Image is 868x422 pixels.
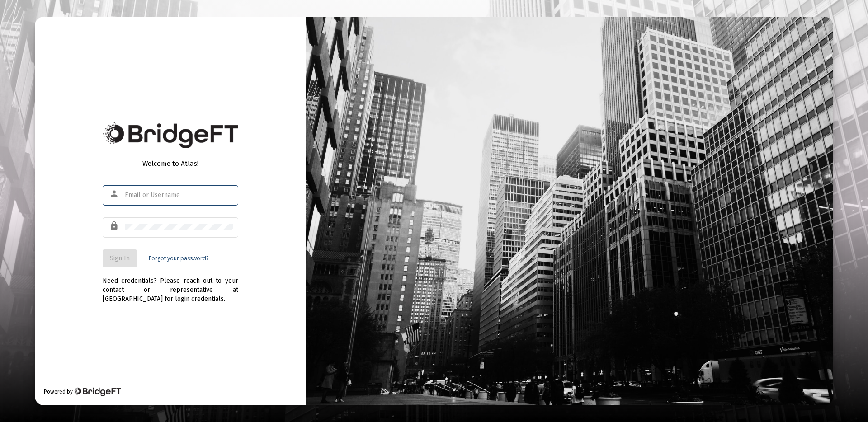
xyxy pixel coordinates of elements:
div: Powered by [44,387,121,396]
div: Welcome to Atlas! [103,159,238,168]
a: Forgot your password? [149,254,208,263]
button: Sign In [103,249,137,267]
mat-icon: person [109,188,120,199]
span: Sign In [110,254,130,262]
input: Email or Username [125,192,233,199]
mat-icon: lock [109,220,120,231]
img: Bridge Financial Technology Logo [74,387,121,396]
div: Need credentials? Please reach out to your contact or representative at [GEOGRAPHIC_DATA] for log... [103,267,238,304]
img: Bridge Financial Technology Logo [103,122,238,148]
